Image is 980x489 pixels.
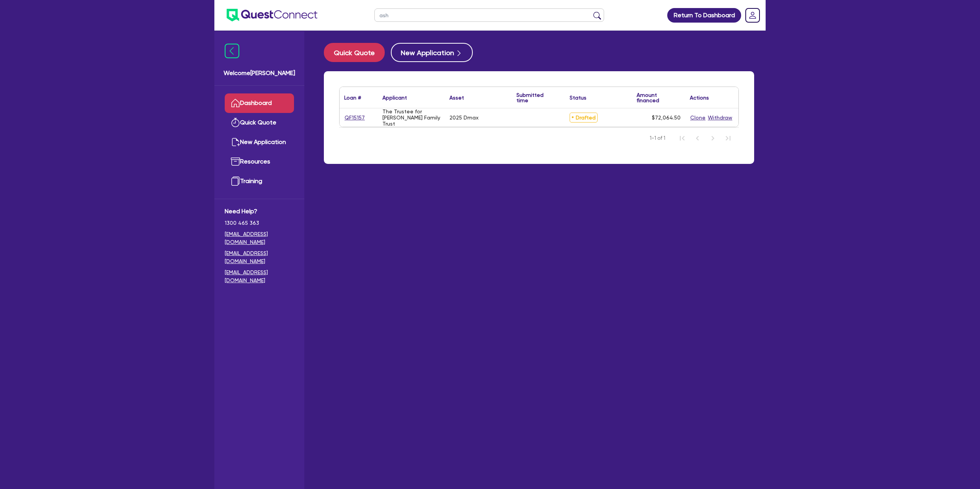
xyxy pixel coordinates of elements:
a: [EMAIL_ADDRESS][DOMAIN_NAME] [225,230,294,246]
span: 1-1 of 1 [650,134,665,142]
a: [EMAIL_ADDRESS][DOMAIN_NAME] [225,249,294,265]
div: Actions [690,95,709,100]
button: New Application [391,43,473,62]
div: Amount financed [637,92,681,103]
button: Next Page [705,131,720,146]
img: quick-quote [231,118,240,127]
a: Return To Dashboard [667,8,741,23]
span: Drafted [570,113,598,123]
button: Previous Page [690,131,705,146]
a: QF15157 [344,113,365,122]
img: new-application [231,137,240,147]
span: 1300 465 363 [225,219,294,227]
div: Loan # [344,95,361,100]
div: Asset [449,95,464,100]
a: Training [225,172,294,191]
a: New Application [225,132,294,152]
img: training [231,177,240,186]
a: Dashboard [225,93,294,113]
a: Resources [225,152,294,172]
span: $72,064.50 [652,114,681,121]
a: Quick Quote [225,113,294,132]
a: Dropdown toggle [743,5,763,25]
div: Applicant [382,95,407,100]
span: Need Help? [225,207,294,216]
button: Quick Quote [324,43,385,62]
img: quest-connect-logo-blue [227,9,317,21]
button: Last Page [720,131,736,146]
button: Withdraw [707,113,733,122]
button: Clone [690,113,706,122]
div: Status [570,95,586,100]
a: Quick Quote [324,43,391,62]
div: Submitted time [516,92,554,103]
span: Welcome [PERSON_NAME] [224,69,295,78]
button: First Page [675,131,690,146]
div: 2025 Dmax [449,114,479,121]
input: Search by name, application ID or mobile number... [374,8,604,22]
img: icon-menu-close [225,44,239,58]
div: The Trustee for [PERSON_NAME] Family Trust [382,108,440,127]
img: resources [231,157,240,166]
a: [EMAIL_ADDRESS][DOMAIN_NAME] [225,268,294,285]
